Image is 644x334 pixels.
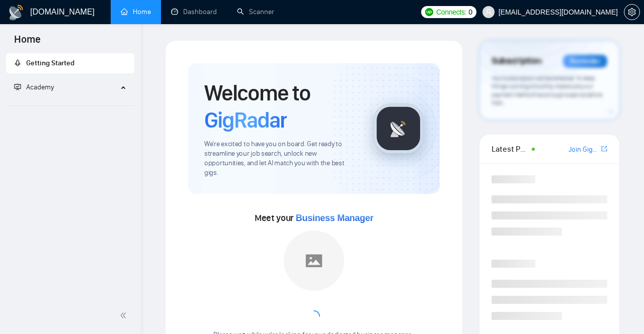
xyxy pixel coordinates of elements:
[255,212,373,224] span: Meet your
[14,83,21,90] span: fund-projection-screen
[14,59,21,66] span: rocket
[436,7,466,18] span: Connects:
[601,145,607,153] span: export
[26,59,74,67] span: Getting Started
[492,53,541,70] span: Subscription
[569,144,599,155] a: Join GigRadar Slack Community
[204,106,287,134] span: GigRadar
[563,55,607,68] div: Reminder
[468,7,472,18] span: 0
[296,213,373,223] span: Business Manager
[8,5,24,21] img: logo
[204,140,357,178] span: We're excited to have you on board. Get ready to streamline your job search, unlock new opportuni...
[485,9,492,16] span: user
[171,8,217,16] a: dashboardDashboard
[6,32,49,53] span: Home
[237,8,274,16] a: searchScanner
[425,8,433,16] img: upwork-logo.png
[624,4,640,20] button: setting
[6,101,134,108] li: Academy Homepage
[284,231,344,291] img: placeholder.png
[26,83,54,91] span: Academy
[14,83,54,91] span: Academy
[492,143,529,155] span: Latest Posts from the GigRadar Community
[6,53,134,73] li: Getting Started
[204,79,357,134] h1: Welcome to
[307,310,320,323] span: loading
[624,8,639,16] span: setting
[373,103,424,154] img: gigradar-logo.png
[120,310,130,320] span: double-left
[492,74,602,107] span: Your subscription will be renewed. To keep things running smoothly, make sure your payment method...
[601,144,607,154] a: export
[624,8,640,16] a: setting
[121,8,151,16] a: homeHome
